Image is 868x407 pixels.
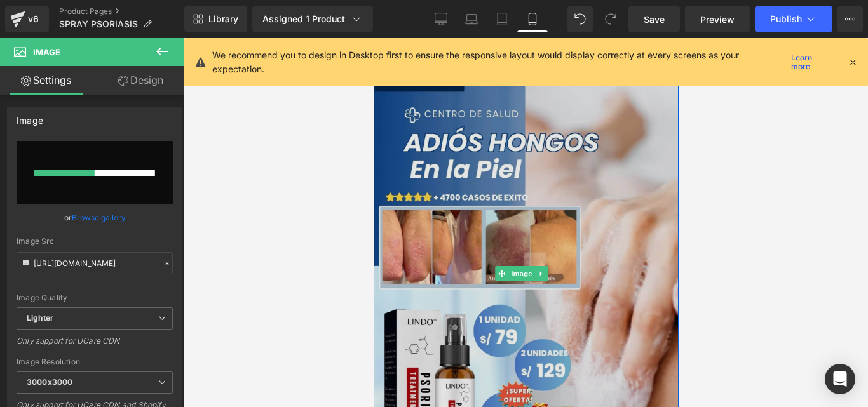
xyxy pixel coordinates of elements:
[59,6,184,17] a: Product Pages
[487,6,517,32] a: Tablet
[685,6,750,32] a: Preview
[567,6,593,32] button: Undo
[161,228,174,243] a: Expand / Collapse
[426,6,456,32] a: Desktop
[17,336,173,354] div: Only support for UCare CDN
[517,6,548,32] a: Mobile
[95,66,187,95] a: Design
[17,293,173,302] div: Image Quality
[786,55,837,70] a: Learn more
[135,228,161,243] span: Image
[25,11,41,27] div: v6
[212,48,786,76] p: We recommend you to design in Desktop first to ensure the responsive layout would display correct...
[644,13,665,26] span: Save
[17,237,173,246] div: Image Src
[825,364,855,394] div: Open Intercom Messenger
[17,211,173,224] div: or
[33,47,60,57] span: Image
[17,357,173,366] div: Image Resolution
[27,313,53,323] b: Lighter
[456,6,487,32] a: Laptop
[755,6,832,32] button: Publish
[837,6,863,32] button: More
[5,6,49,32] a: v6
[700,13,735,26] span: Preview
[17,108,43,126] div: Image
[770,14,802,24] span: Publish
[262,13,363,25] div: Assigned 1 Product
[184,6,247,32] a: New Library
[27,377,72,387] b: 3000x3000
[17,252,173,274] input: Link
[59,19,138,29] span: SPRAY PSORIASIS
[72,206,126,229] a: Browse gallery
[208,13,238,25] span: Library
[598,6,623,32] button: Redo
